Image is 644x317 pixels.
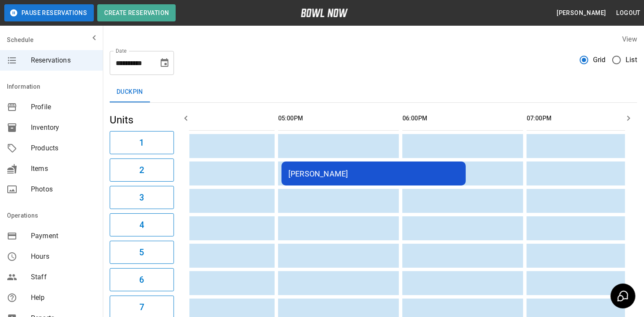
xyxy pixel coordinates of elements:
button: 4 [110,213,174,236]
div: inventory tabs [110,82,637,102]
div: [PERSON_NAME] [288,169,459,178]
button: [PERSON_NAME] [553,5,609,21]
span: Staff [31,272,96,282]
button: 2 [110,158,174,182]
span: Hours [31,251,96,262]
button: 3 [110,186,174,209]
h6: 4 [139,218,144,232]
span: Reservations [31,55,96,66]
h6: 1 [139,136,144,150]
img: logo [301,9,348,17]
span: Photos [31,184,96,194]
button: 5 [110,241,174,264]
h6: 6 [139,273,144,287]
span: Inventory [31,123,96,133]
button: 6 [110,268,174,291]
button: Logout [613,5,644,21]
button: Duckpin [110,82,150,102]
h6: 2 [139,163,144,177]
h5: Units [110,113,174,127]
span: Grid [593,55,606,65]
button: Create Reservation [97,4,176,21]
span: Items [31,164,96,174]
span: Profile [31,102,96,112]
span: Payment [31,231,96,241]
button: Choose date, selected date is Oct 9, 2025 [156,54,173,72]
span: List [626,55,637,65]
h6: 7 [139,300,144,314]
button: Pause Reservations [4,4,94,21]
h6: 5 [139,245,144,259]
span: Help [31,293,96,303]
h6: 3 [139,191,144,204]
span: Products [31,143,96,153]
label: View [622,35,637,43]
button: 1 [110,131,174,154]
